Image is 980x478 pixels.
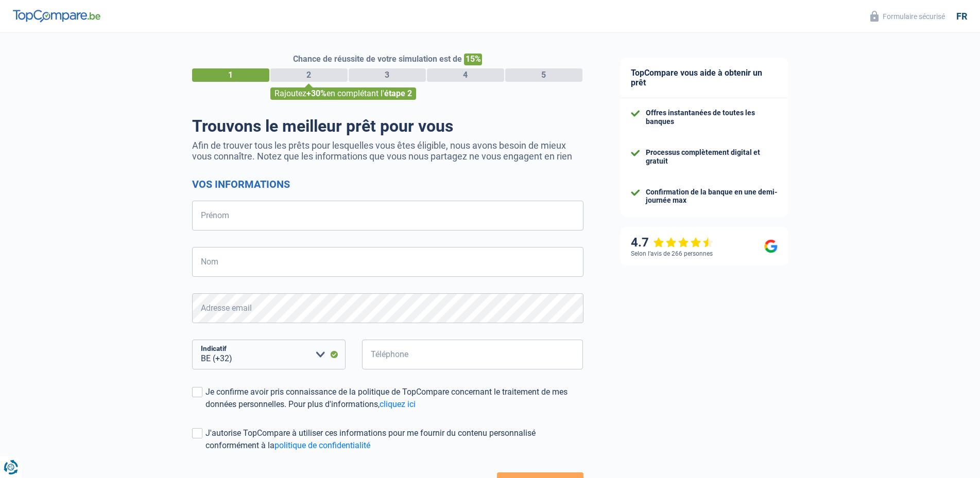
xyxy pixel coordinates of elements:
div: TopCompare vous aide à obtenir un prêt [621,58,788,98]
div: 2 [270,68,348,82]
div: 4 [427,68,504,82]
div: Confirmation de la banque en une demi-journée max [646,188,778,205]
img: TopCompare Logo [13,10,100,22]
div: Selon l’avis de 266 personnes [631,250,713,257]
div: 3 [349,68,426,82]
div: J'autorise TopCompare à utiliser ces informations pour me fournir du contenu personnalisé conform... [205,427,583,452]
div: 1 [192,68,269,82]
span: +30% [306,88,326,98]
span: 15% [464,54,482,65]
h1: Trouvons le meilleur prêt pour vous [192,116,583,136]
span: Chance de réussite de votre simulation est de [293,54,462,64]
div: Rajoutez en complétant l' [270,87,416,100]
h2: Vos informations [192,178,583,190]
div: 5 [505,68,582,82]
div: Offres instantanées de toutes les banques [646,109,778,126]
span: étape 2 [384,88,412,98]
div: 4.7 [631,235,714,250]
p: Afin de trouver tous les prêts pour lesquelles vous êtes éligible, nous avons besoin de mieux vou... [192,140,583,162]
div: fr [956,11,967,22]
a: politique de confidentialité [274,440,370,450]
div: Je confirme avoir pris connaissance de la politique de TopCompare concernant le traitement de mes... [205,386,583,411]
button: Formulaire sécurisé [864,8,951,25]
input: 401020304 [362,340,583,369]
a: cliquez ici [380,399,416,409]
div: Processus complètement digital et gratuit [646,148,778,166]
